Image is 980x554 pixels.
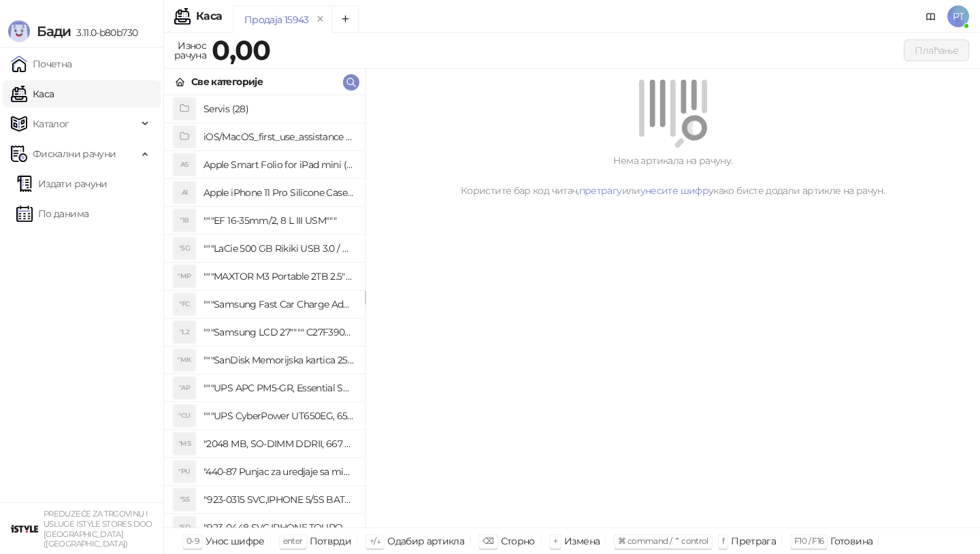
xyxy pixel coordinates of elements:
[331,5,359,33] button: Add tab
[312,14,329,25] button: remove
[191,74,263,89] div: Све категорије
[186,536,199,546] span: 0-9
[501,532,535,550] div: Сторно
[174,238,195,259] div: "5G
[203,293,354,315] h4: """Samsung Fast Car Charge Adapter, brzi auto punja_, boja crna"""
[174,321,195,343] div: "L2
[16,200,88,227] a: По данима
[71,27,137,39] span: 3.11.0-b80b730
[206,532,265,550] div: Унос шифре
[722,536,724,546] span: f
[203,126,354,148] h4: iOS/MacOS_first_use_assistance (4)
[244,12,309,27] div: Продаја 15943
[203,154,354,176] h4: Apple Smart Folio for iPad mini (A17 Pro) - Sage
[44,509,152,549] small: PREDUZEĆE ZA TRGOVINU I USLUGE ISTYLE STORES DOO [GEOGRAPHIC_DATA] ([GEOGRAPHIC_DATA])
[174,461,195,483] div: "PU
[830,532,872,550] div: Готовина
[174,433,195,455] div: "MS
[11,80,54,108] a: Каса
[904,39,969,61] button: Плаћање
[174,489,195,510] div: "S5
[483,536,493,546] span: ⌫
[37,23,71,39] span: Бади
[16,170,108,197] a: Издати рачуни
[212,33,270,67] strong: 0,00
[174,377,195,399] div: "AP
[640,184,714,197] a: унесите шифру
[174,517,195,538] div: "SD
[33,140,116,167] span: Фискални рачуни
[171,37,209,64] div: Износ рачуна
[203,265,354,287] h4: """MAXTOR M3 Portable 2TB 2.5"""" crni eksterni hard disk HX-M201TCB/GM"""
[947,5,969,27] span: PT
[203,433,354,455] h4: "2048 MB, SO-DIMM DDRII, 667 MHz, Napajanje 1,8 0,1 V, Latencija CL5"
[731,532,776,550] div: Претрага
[203,517,354,538] h4: "923-0448 SVC,IPHONE,TOURQUE DRIVER KIT .65KGF- CM Šrafciger "
[283,536,303,546] span: enter
[794,536,823,546] span: F10 / F16
[174,293,195,315] div: "FC
[203,349,354,371] h4: """SanDisk Memorijska kartica 256GB microSDXC sa SD adapterom SDSQXA1-256G-GN6MA - Extreme PLUS, ...
[203,182,354,203] h4: Apple iPhone 11 Pro Silicone Case - Black
[203,405,354,427] h4: """UPS CyberPower UT650EG, 650VA/360W , line-int., s_uko, desktop"""
[174,265,195,287] div: "MP
[203,210,354,231] h4: """EF 16-35mm/2, 8 L III USM"""
[11,50,72,78] a: Почетна
[310,532,352,550] div: Потврди
[387,532,464,550] div: Одабир артикла
[564,532,600,550] div: Измена
[579,184,622,197] a: претрагу
[203,98,354,120] h4: Servis (28)
[370,536,380,546] span: ↑/↓
[174,405,195,427] div: "CU
[33,110,69,137] span: Каталог
[164,95,365,527] div: grid
[203,461,354,483] h4: "440-87 Punjac za uredjaje sa micro USB portom 4/1, Stand."
[553,536,557,546] span: +
[174,210,195,231] div: "18
[382,153,964,198] div: Нема артикала на рачуну. Користите бар код читач, или како бисте додали артикле на рачун.
[203,238,354,259] h4: """LaCie 500 GB Rikiki USB 3.0 / Ultra Compact & Resistant aluminum / USB 3.0 / 2.5"""""""
[196,11,222,22] div: Каса
[203,489,354,510] h4: "923-0315 SVC,IPHONE 5/5S BATTERY REMOVAL TRAY Držač za iPhone sa kojim se otvara display
[920,5,942,27] a: Документација
[618,536,708,546] span: ⌘ command / ⌃ control
[203,321,354,343] h4: """Samsung LCD 27"""" C27F390FHUXEN"""
[174,182,195,203] div: AI
[174,349,195,371] div: "MK
[203,377,354,399] h4: """UPS APC PM5-GR, Essential Surge Arrest,5 utic_nica"""
[8,20,30,42] img: Logo
[174,154,195,176] div: AS
[11,515,38,542] img: 64x64-companyLogo-77b92cf4-9946-4f36-9751-bf7bb5fd2c7d.png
